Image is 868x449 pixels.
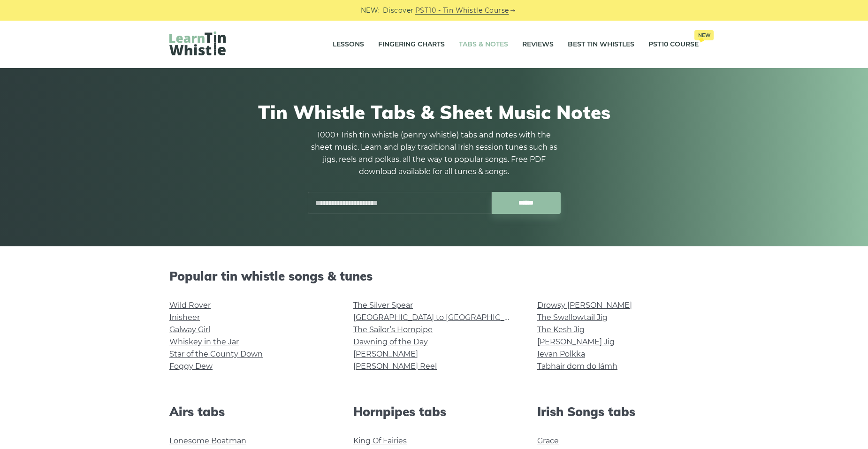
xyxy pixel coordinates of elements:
h2: Hornpipes tabs [353,404,515,419]
a: Whiskey in the Jar [169,337,239,346]
a: Reviews [522,33,554,56]
a: Tabhair dom do lámh [537,362,617,371]
h1: Tin Whistle Tabs & Sheet Music Notes [169,101,699,123]
a: Wild Rover [169,301,211,310]
p: 1000+ Irish tin whistle (penny whistle) tabs and notes with the sheet music. Learn and play tradi... [307,129,561,178]
a: Star of the County Down [169,350,263,358]
a: Foggy Dew [169,362,213,371]
img: LearnTinWhistle.com [169,31,226,55]
a: Galway Girl [169,325,210,334]
a: [PERSON_NAME] Jig [537,337,615,346]
h2: Airs tabs [169,404,331,419]
h2: Irish Songs tabs [537,404,699,419]
a: Lonesome Boatman [169,436,246,445]
span: New [694,30,714,40]
a: [GEOGRAPHIC_DATA] to [GEOGRAPHIC_DATA] [353,313,526,322]
h2: Popular tin whistle songs & tunes [169,269,699,283]
a: The Silver Spear [353,301,413,310]
a: Best Tin Whistles [568,33,634,56]
a: Lessons [333,33,364,56]
a: The Kesh Jig [537,325,585,334]
a: King Of Fairies [353,436,407,445]
a: The Sailor’s Hornpipe [353,325,433,334]
a: Inisheer [169,313,200,322]
a: Dawning of the Day [353,337,428,346]
a: [PERSON_NAME] Reel [353,362,437,371]
a: Ievan Polkka [537,350,585,358]
a: PST10 CourseNew [648,33,699,56]
a: The Swallowtail Jig [537,313,608,322]
a: Grace [537,436,559,445]
a: Drowsy [PERSON_NAME] [537,301,632,310]
a: [PERSON_NAME] [353,350,418,358]
a: Tabs & Notes [459,33,508,56]
a: Fingering Charts [378,33,445,56]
